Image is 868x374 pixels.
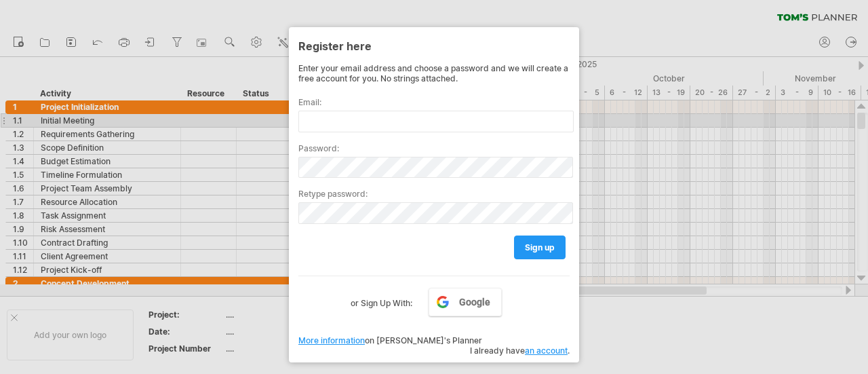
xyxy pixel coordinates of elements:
[525,345,568,356] a: an account
[525,242,555,253] span: sign up
[514,236,566,259] a: sign up
[298,143,570,153] label: Password:
[298,63,570,83] div: Enter your email address and choose a password and we will create a free account for you. No stri...
[470,345,570,356] span: I already have .
[298,33,570,58] div: Register here
[298,97,570,107] label: Email:
[459,297,490,307] span: Google
[298,335,482,345] span: on [PERSON_NAME]'s Planner
[429,288,502,316] a: Google
[298,335,365,345] a: More information
[351,288,412,311] label: or Sign Up With:
[298,189,570,199] label: Retype password:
